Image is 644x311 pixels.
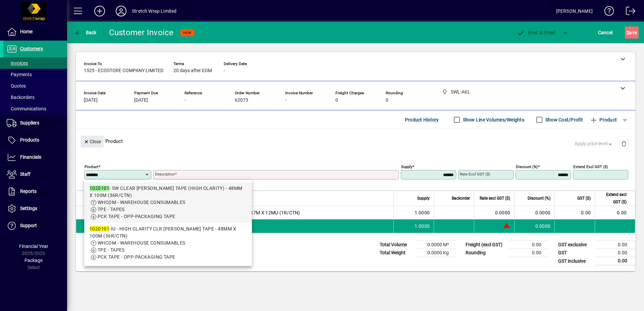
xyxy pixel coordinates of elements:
[84,182,252,223] mat-option: 1020101 - SW CLEAR BOPP TAPE (HIGH CLARITY) - 48MM X 100M (36R/CTN)
[596,27,614,39] button: Cancel
[405,114,439,125] span: Product History
[90,226,109,231] em: 1020101
[376,241,417,249] td: Total Volume
[98,200,185,205] span: WHCOM - WAREHOUSE CONSUMABLES
[90,185,247,199] div: - SW CLEAR [PERSON_NAME] TAPE (HIGH CLARITY) - 48MM X 100M (36R/CTN)
[509,241,549,249] td: 0.00
[616,141,632,147] app-page-header-button: Delete
[417,241,457,249] td: 0.0000 M³
[462,116,524,123] label: Show Line Volumes/Weights
[81,136,104,148] button: Close
[555,257,595,265] td: GST inclusive
[20,154,41,160] span: Financials
[72,27,98,39] button: Back
[573,164,608,169] mat-label: Extend excl GST ($)
[401,164,412,169] mat-label: Supply
[132,6,177,16] div: Stretch Wrap Limited
[509,249,549,257] td: 0.00
[98,207,125,212] span: TPE - TAPES
[555,249,595,257] td: GST
[577,195,591,202] span: GST ($)
[84,223,252,263] mat-option: 1020101-IU - HIGH CLARITY CLR BOPP TAPE - 48MM X 100M (36R/CTN)
[20,189,37,194] span: Reports
[20,206,37,211] span: Settings
[20,137,39,143] span: Products
[7,83,26,89] span: Quotes
[3,92,67,103] a: Backorders
[460,172,490,176] mat-label: Rate excl GST ($)
[462,241,509,249] td: Freight (excl GST)
[415,209,430,216] span: 1.0000
[3,69,67,80] a: Payments
[3,80,67,92] a: Quotes
[98,254,175,260] span: PCK TAPE - OPP-PACKAGING TAPE
[89,5,110,17] button: Add
[575,140,613,147] span: Apply price level
[517,30,555,35] span: ost & Email
[3,115,67,132] a: Suppliers
[90,225,247,240] div: -IU - HIGH CLARITY CLR [PERSON_NAME] TAPE - 48MM X 100M (36R/CTN)
[98,247,125,253] span: TPE - TAPES
[627,27,637,38] span: ave
[3,103,67,114] a: Communications
[555,241,595,249] td: GST exclusive
[84,98,98,103] span: [DATE]
[376,249,417,257] td: Total Weight
[134,98,148,103] span: [DATE]
[402,114,442,126] button: Product History
[7,95,35,100] span: Backorders
[183,31,192,35] span: NEW
[84,136,101,147] span: Close
[572,138,616,150] button: Apply price level
[452,195,470,202] span: Backorder
[417,249,457,257] td: 0.0000 Kg
[335,98,338,103] span: 0
[599,191,627,206] span: Extend excl GST ($)
[513,27,559,39] button: Post & Email
[20,29,33,34] span: Home
[84,68,163,73] span: 1525 - ECOSTORE COMPANY LIMITED
[110,5,132,17] button: Profile
[24,258,43,263] span: Package
[98,214,175,219] span: PCK TAPE - OPP-PACKAGING TAPE
[417,195,430,202] span: Supply
[20,120,39,125] span: Suppliers
[616,136,632,152] button: Delete
[19,244,48,249] span: Financial Year
[173,68,212,73] span: 20 days after EOM
[85,164,98,169] mat-label: Product
[90,186,109,191] em: 1020101
[7,60,28,66] span: Invoices
[3,132,67,149] a: Products
[595,206,635,219] td: 0.00
[224,68,225,73] span: -
[544,116,583,123] label: Show Cost/Profit
[514,206,554,219] td: 0.0000
[79,138,105,144] app-page-header-button: Close
[598,27,613,38] span: Cancel
[74,30,97,35] span: Back
[3,166,67,183] a: Staff
[20,171,31,177] span: Staff
[595,241,635,249] td: 0.00
[528,30,531,35] span: P
[621,1,636,23] a: Logout
[554,206,595,219] td: 0.00
[514,219,554,233] td: 0.0000
[386,98,388,103] span: 0
[67,27,104,39] app-page-header-button: Back
[20,223,37,228] span: Support
[595,257,635,265] td: 0.00
[627,30,629,35] span: S
[528,195,550,202] span: Discount (%)
[625,27,639,39] button: Save
[98,240,185,246] span: WHCOM - WAREHOUSE CONSUMABLES
[462,249,509,257] td: Rounding
[109,27,174,38] div: Customer Invoice
[7,106,46,111] span: Communications
[599,1,614,23] a: Knowledge Base
[3,23,67,40] a: Home
[3,200,67,217] a: Settings
[415,223,430,229] span: 1.0000
[480,195,510,202] span: Rate excl GST ($)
